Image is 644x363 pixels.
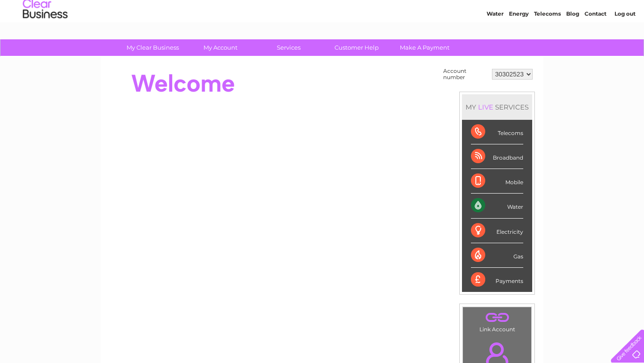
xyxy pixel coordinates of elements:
a: My Account [184,39,258,56]
td: Account number [441,66,490,83]
a: 0333 014 3131 [475,4,537,16]
a: Blog [566,38,579,45]
div: Payments [471,268,523,292]
div: Mobile [471,169,523,194]
div: Water [471,194,523,218]
img: logo.png [22,23,68,51]
div: Electricity [471,219,523,243]
a: My Clear Business [116,39,190,56]
div: MY SERVICES [462,94,532,120]
div: LIVE [476,103,495,111]
a: Customer Help [320,39,394,56]
a: Contact [585,38,606,45]
a: Log out [614,38,636,45]
div: Clear Business is a trading name of Verastar Limited (registered in [GEOGRAPHIC_DATA] No. 3667643... [111,5,534,43]
a: Water [487,38,504,45]
div: Telecoms [471,120,523,144]
div: Gas [471,243,523,268]
a: Make A Payment [388,39,462,56]
td: Link Account [462,307,532,335]
div: Broadband [471,144,523,169]
a: . [465,309,529,325]
a: Energy [509,38,529,45]
a: Telecoms [534,38,561,45]
a: Services [252,39,326,56]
